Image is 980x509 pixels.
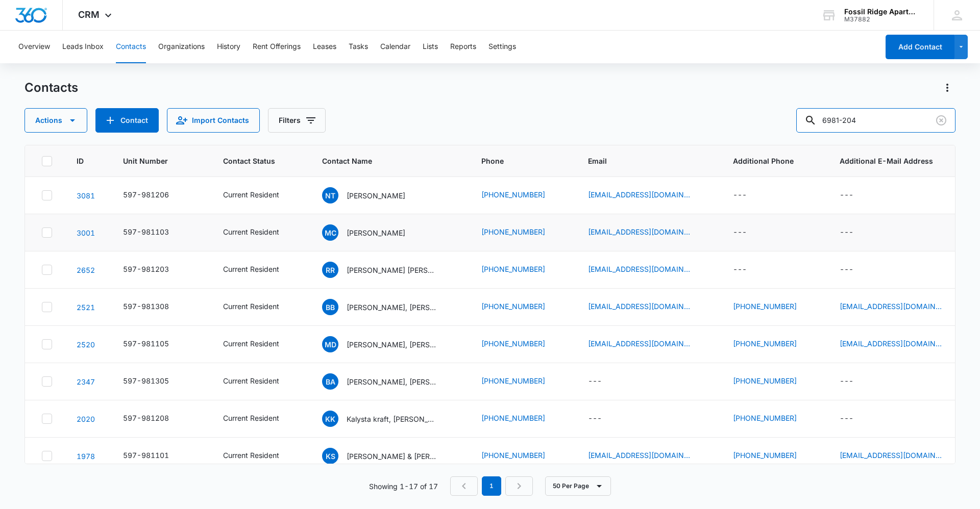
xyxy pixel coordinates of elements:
span: KS [322,448,338,464]
span: Email [588,156,694,166]
div: Current Resident [223,450,279,461]
a: [PHONE_NUMBER] [481,264,545,274]
div: Unit Number - 597-981305 - Select to Edit Field [123,375,187,388]
p: [PERSON_NAME] [PERSON_NAME] [347,265,438,275]
div: Contact Name - Mitchell Clement - Select to Edit Field [322,224,424,241]
p: Kalysta kraft, [PERSON_NAME] [347,414,438,424]
p: [PERSON_NAME], [PERSON_NAME] [347,376,438,387]
a: [EMAIL_ADDRESS][DOMAIN_NAME] [588,450,690,461]
span: Additional E-Mail Address [840,156,960,166]
button: Lists [423,31,438,63]
button: Add Contact [886,35,954,59]
div: --- [588,375,602,388]
div: Contact Name - Brittany Burns, Kaitlin Burns - Select to Edit Field [322,299,457,315]
div: Unit Number - 597-981101 - Select to Edit Field [123,450,187,462]
button: Reports [450,31,476,63]
a: [PHONE_NUMBER] [733,375,797,386]
div: --- [588,413,602,425]
div: Email - maddy75922@gmail.com - Select to Edit Field [588,338,708,350]
div: account name [844,8,919,16]
p: [PERSON_NAME] & [PERSON_NAME] [347,451,438,462]
a: [PHONE_NUMBER] [481,413,545,423]
div: Phone - (330) 243-1901 - Select to Edit Field [481,375,563,388]
a: [PHONE_NUMBER] [481,301,545,312]
div: Current Resident [223,226,279,237]
a: Navigate to contact details page for Nicholas T. Martinez [77,191,95,200]
button: Leases [313,31,336,63]
div: Contact Name - Nicholas T. Martinez - Select to Edit Field [322,187,424,203]
a: [EMAIL_ADDRESS][DOMAIN_NAME] [588,226,690,237]
a: [EMAIL_ADDRESS][DOMAIN_NAME] [840,338,942,349]
button: Contacts [116,31,146,63]
span: CRM [78,9,100,20]
span: MD [322,336,338,352]
a: [PHONE_NUMBER] [733,301,797,312]
p: [PERSON_NAME] [347,190,405,201]
div: --- [733,264,747,276]
div: Unit Number - 597-981206 - Select to Edit Field [123,189,187,201]
div: Email - kaitlynsanford@gmail.com - Select to Edit Field [588,450,708,462]
a: [PHONE_NUMBER] [481,338,545,349]
a: [PHONE_NUMBER] [481,226,545,237]
a: [EMAIL_ADDRESS][DOMAIN_NAME] [840,301,942,312]
div: Phone - (309) 868-9233 - Select to Edit Field [481,189,563,201]
div: --- [840,375,853,388]
a: [PHONE_NUMBER] [481,450,545,461]
a: Navigate to contact details page for Madison Douglas, Noah Frampton [77,340,95,349]
div: Phone - (970) 889-9293 - Select to Edit Field [481,450,563,462]
div: Contact Status - Current Resident - Select to Edit Field [223,338,298,350]
p: [PERSON_NAME], [PERSON_NAME] [347,302,438,313]
div: Additional Phone - (970) 776-6896 - Select to Edit Field [733,450,815,462]
div: Email - mitchwclement17@gmail.com - Select to Edit Field [588,226,708,239]
div: Phone - (970) 214-2221 - Select to Edit Field [481,264,563,276]
div: Unit Number - 597-981105 - Select to Edit Field [123,338,187,350]
div: 597-981305 [123,375,169,386]
div: 597-981101 [123,450,169,461]
div: Email - nickpar0528@gmail.com - Select to Edit Field [588,189,708,201]
div: Additional E-Mail Address - matthewsanford@gmail.com - Select to Edit Field [840,450,960,462]
a: [EMAIL_ADDRESS][DOMAIN_NAME] [588,189,690,200]
button: Calendar [380,31,410,63]
button: Actions [939,80,955,96]
a: Navigate to contact details page for Brittany Burns, Kaitlin Burns [77,303,95,312]
div: Contact Name - Brittany Anderson, Melissa Carpenter - Select to Edit Field [322,373,457,390]
div: Contact Status - Current Resident - Select to Edit Field [223,413,298,425]
div: Email - - Select to Edit Field [588,413,620,425]
p: [PERSON_NAME] [347,227,405,238]
button: Add Contact [95,108,159,133]
div: Phone - (970) 820-0737 - Select to Edit Field [481,301,563,313]
div: Unit Number - 597-981103 - Select to Edit Field [123,226,187,239]
div: account id [844,16,919,23]
div: Contact Status - Current Resident - Select to Edit Field [223,301,298,313]
a: Navigate to contact details page for Mitchell Clement [77,228,95,237]
nav: Pagination [450,476,533,496]
div: Contact Name - Madison Douglas, Noah Frampton - Select to Edit Field [322,336,457,352]
div: Additional E-Mail Address - - Select to Edit Field [840,189,872,201]
a: [PHONE_NUMBER] [481,189,545,200]
button: Import Contacts [167,108,260,133]
div: Phone - (970) 286-5456 - Select to Edit Field [481,413,563,425]
span: Contact Status [223,156,283,166]
div: --- [733,226,747,239]
div: Contact Status - Current Resident - Select to Edit Field [223,189,298,201]
div: Current Resident [223,375,279,386]
div: Additional Phone - - Select to Edit Field [733,226,765,239]
em: 1 [482,476,501,496]
div: Phone - (720) 636-2452 - Select to Edit Field [481,226,563,239]
div: Current Resident [223,338,279,349]
button: Tasks [349,31,368,63]
div: Additional E-Mail Address - - Select to Edit Field [840,226,872,239]
a: [EMAIL_ADDRESS][DOMAIN_NAME] [588,301,690,312]
div: Additional E-Mail Address - nowampire@gmail.com - Select to Edit Field [840,338,960,350]
div: Email - halorosana@gmail.com - Select to Edit Field [588,264,708,276]
button: Leads Inbox [62,31,104,63]
div: Additional Phone - - Select to Edit Field [733,189,765,201]
div: Additional E-Mail Address - - Select to Edit Field [840,413,872,425]
span: MC [322,224,338,241]
div: Contact Status - Current Resident - Select to Edit Field [223,264,298,276]
div: Contact Name - Kaitlyn Sanford & Matthew Sanford - Select to Edit Field [322,448,457,464]
span: Additional Phone [733,156,815,166]
div: Unit Number - 597-981208 - Select to Edit Field [123,413,187,425]
h1: Contacts [24,80,78,95]
div: 597-981103 [123,226,169,237]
